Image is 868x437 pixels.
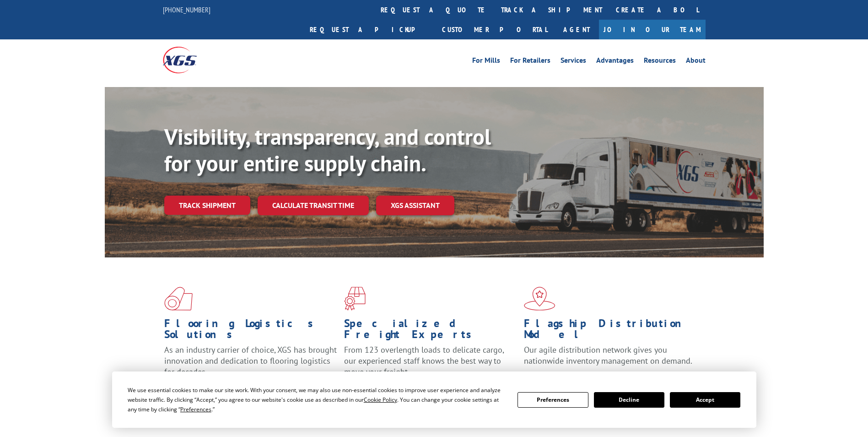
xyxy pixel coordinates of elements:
a: Agent [554,20,599,39]
div: Cookie Consent Prompt [112,371,756,428]
img: xgs-icon-flagship-distribution-model-red [524,287,555,311]
button: Decline [594,392,664,408]
button: Preferences [518,392,588,408]
p: From 123 overlength loads to delicate cargo, our experienced staff knows the best way to move you... [344,344,517,385]
img: xgs-icon-focused-on-flooring-red [344,287,366,311]
span: Cookie Policy [364,396,397,404]
a: About [686,57,706,67]
a: Services [561,57,586,67]
a: For Retailers [510,57,550,67]
h1: Specialized Freight Experts [344,318,517,344]
button: Accept [670,392,740,408]
div: We use essential cookies to make our site work. With your consent, we may also use non-essential ... [128,385,507,414]
span: Our agile distribution network gives you nationwide inventory management on demand. [524,344,692,366]
img: xgs-icon-total-supply-chain-intelligence-red [164,287,193,311]
a: Calculate transit time [258,196,369,215]
a: Resources [644,57,676,67]
a: Advantages [596,57,634,67]
a: For Mills [472,57,500,67]
a: [PHONE_NUMBER] [163,5,210,14]
a: Request a pickup [303,20,435,39]
span: As an industry carrier of choice, XGS has brought innovation and dedication to flooring logistics... [164,344,337,377]
h1: Flooring Logistics Solutions [164,318,337,344]
a: XGS ASSISTANT [376,196,454,215]
a: Join Our Team [599,20,706,39]
b: Visibility, transparency, and control for your entire supply chain. [164,122,491,177]
a: Track shipment [164,196,250,215]
h1: Flagship Distribution Model [524,318,697,344]
span: Preferences [180,405,211,413]
a: Customer Portal [435,20,554,39]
